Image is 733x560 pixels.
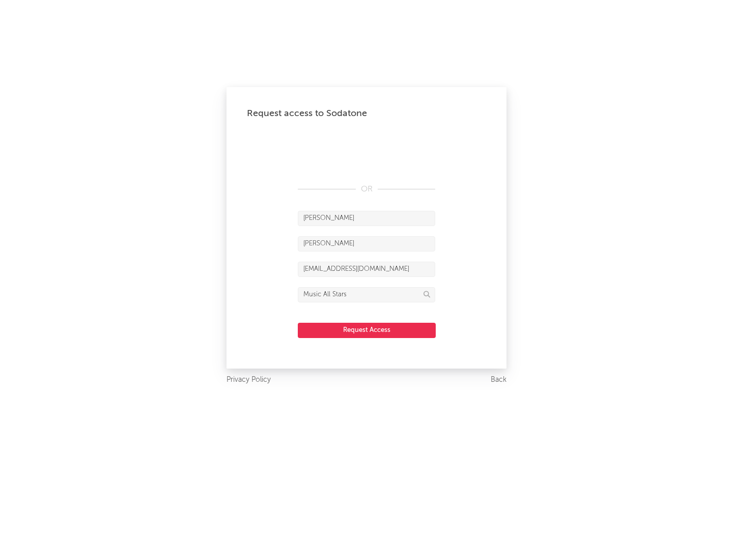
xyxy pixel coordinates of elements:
input: Email [298,262,435,277]
button: Request Access [298,323,436,338]
div: OR [298,183,435,195]
a: Back [491,374,506,386]
input: Last Name [298,236,435,251]
a: Privacy Policy [227,374,271,386]
div: Request access to Sodatone [247,107,486,120]
input: Division [298,287,435,302]
input: First Name [298,211,435,226]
